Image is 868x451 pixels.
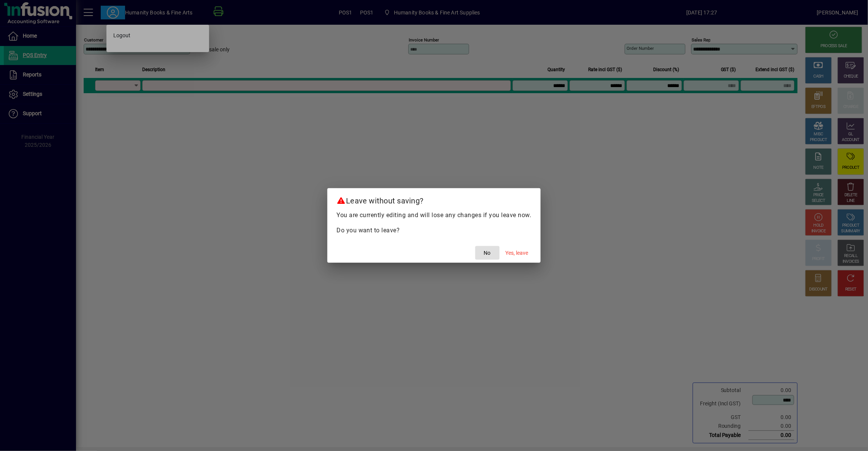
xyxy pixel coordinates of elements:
p: You are currently editing and will lose any changes if you leave now. [336,211,532,220]
button: No [475,246,500,260]
h2: Leave without saving? [327,188,541,210]
p: Do you want to leave? [336,226,532,235]
button: Yes, leave [503,246,532,260]
span: Yes, leave [506,249,528,257]
span: No [484,249,491,257]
